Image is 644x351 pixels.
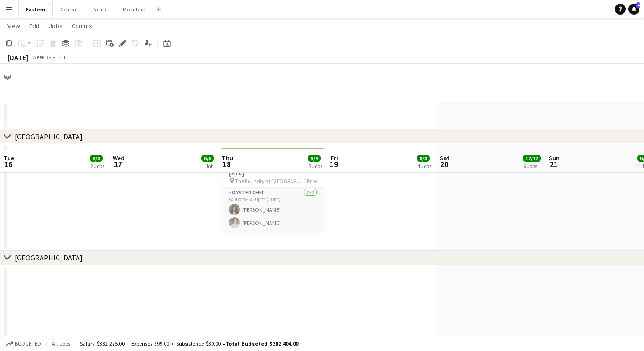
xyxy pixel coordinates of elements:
span: 18 [220,159,233,169]
span: 1 Role [303,178,317,184]
a: View [4,20,24,32]
span: Sun [549,154,560,162]
app-card-role: Oyster Chef2/26:00pm-6:30pm (30m)[PERSON_NAME][PERSON_NAME] [222,188,324,232]
div: Salary $382 275.00 + Expenses $99.00 + Subsistence $30.00 = [80,340,298,347]
span: 4 [636,2,640,8]
span: Budgeted [15,341,41,347]
span: All jobs [50,340,72,347]
span: 20 [438,159,450,169]
div: [GEOGRAPHIC_DATA] [15,253,83,262]
div: 4 Jobs [417,163,431,169]
span: 16 [2,159,14,169]
span: Week 38 [30,54,53,61]
span: 6/6 [201,155,214,162]
app-job-card: 6:00pm-6:30pm (30m)2/2Urban Land Institute (4183) [ATL] The Foundry at [GEOGRAPHIC_DATA]1 RoleOys... [222,148,324,232]
span: Comms [72,22,92,30]
span: Jobs [49,22,62,30]
span: Total Budgeted $382 404.00 [225,340,298,347]
span: Wed [113,154,125,162]
a: Edit [26,20,43,32]
div: EDT [57,54,66,61]
span: 8/8 [417,155,430,162]
div: [GEOGRAPHIC_DATA] [15,132,83,141]
span: 12/12 [523,155,541,162]
span: 8/8 [90,155,103,162]
span: 9/9 [308,155,321,162]
div: 2 Jobs [90,163,104,169]
button: Pacific [85,0,115,18]
span: Sat [440,154,450,162]
span: Edit [29,22,40,30]
a: Jobs [45,20,66,32]
button: Eastern [19,0,53,18]
span: View [7,22,20,30]
span: Tue [4,154,14,162]
button: Central [53,0,85,18]
div: 6 Jobs [523,163,540,169]
span: Fri [331,154,338,162]
div: [DATE] [7,53,28,62]
span: The Foundry at [GEOGRAPHIC_DATA] [235,178,303,184]
span: Thu [222,154,233,162]
span: 17 [111,159,125,169]
button: Budgeted [5,339,42,349]
button: Mountain [115,0,153,18]
a: Comms [68,20,96,32]
div: 1 Job [202,163,213,169]
span: 19 [329,159,338,169]
span: 21 [547,159,560,169]
div: 5 Jobs [308,163,322,169]
a: 4 [628,4,639,15]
